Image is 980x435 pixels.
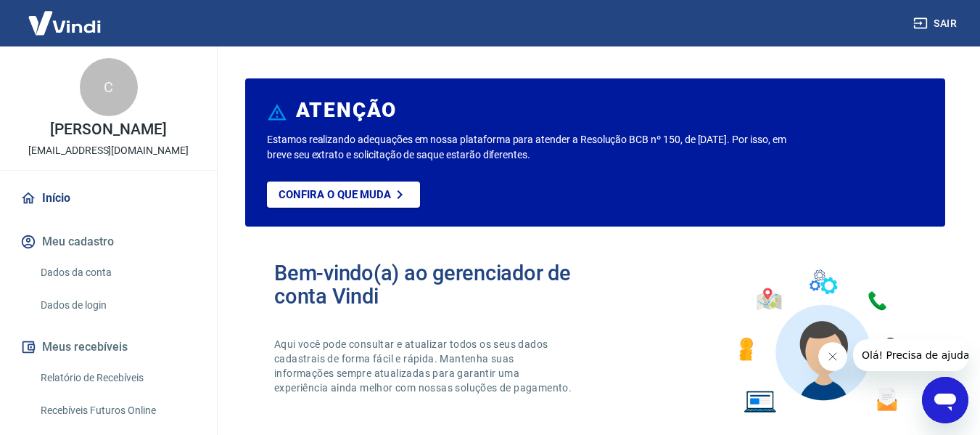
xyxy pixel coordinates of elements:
a: Recebíveis Futuros Online [35,396,199,426]
button: Meus recebíveis [17,331,199,363]
h2: Bem-vindo(a) ao gerenciador de conta Vindi [274,261,596,308]
p: Confira o que muda [279,188,391,201]
span: Olá! Precisa de ajuda? [9,10,122,22]
p: [PERSON_NAME] [50,122,166,137]
div: C [80,58,138,116]
button: Sair [910,10,963,37]
p: Aqui você pode consultar e atualizar todos os seus dados cadastrais de forma fácil e rápida. Mant... [274,337,575,395]
a: Confira o que muda [267,182,420,208]
p: [EMAIL_ADDRESS][DOMAIN_NAME] [28,143,189,158]
a: Dados da conta [35,258,199,288]
h6: ATENÇÃO [296,103,397,118]
a: Relatório de Recebíveis [35,363,199,393]
p: Estamos realizando adequações em nossa plataforma para atender a Resolução BCB nº 150, de [DATE].... [267,132,792,163]
a: Início [17,182,199,214]
img: Imagem de um avatar masculino com diversos icones exemplificando as funcionalidades do gerenciado... [726,261,916,422]
img: Vindi [17,1,112,45]
iframe: Fechar mensagem [818,342,847,371]
iframe: Botão para abrir a janela de mensagens [922,377,968,423]
button: Meu cadastro [17,226,199,258]
iframe: Mensagem da empresa [853,339,968,371]
a: Dados de login [35,290,199,320]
